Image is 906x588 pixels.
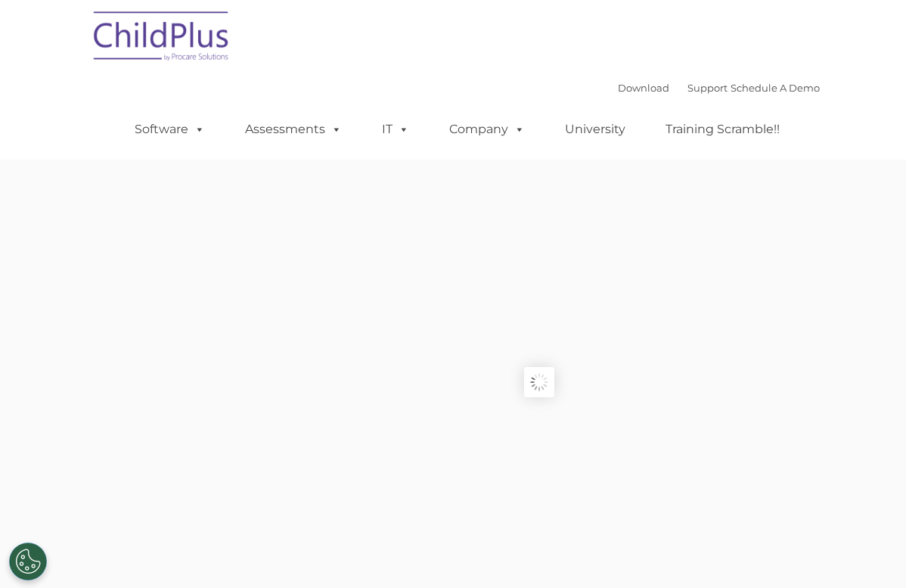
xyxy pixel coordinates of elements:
[731,82,820,94] a: Schedule A Demo
[367,114,424,145] a: IT
[550,114,641,145] a: University
[618,82,669,94] a: Download
[9,543,47,580] button: Cookies Settings
[650,114,795,145] a: Training Scramble!!
[434,114,540,145] a: Company
[687,82,728,94] a: Support
[119,114,220,145] a: Software
[86,1,237,76] img: ChildPlus by Procare Solutions
[230,114,357,145] a: Assessments
[618,82,820,94] font: |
